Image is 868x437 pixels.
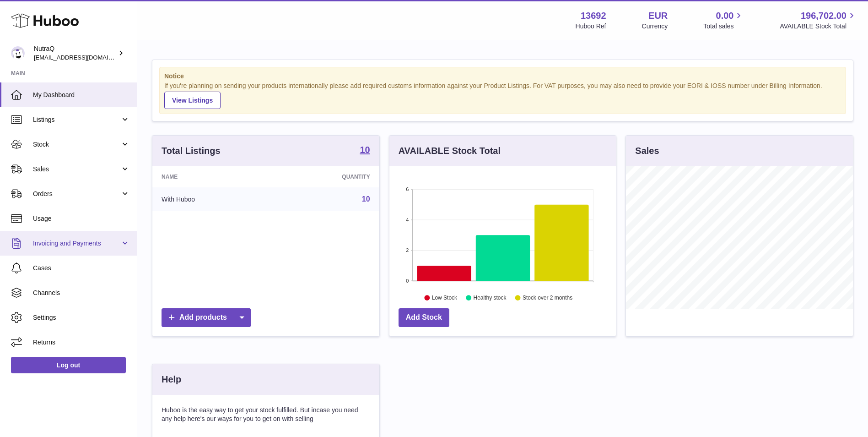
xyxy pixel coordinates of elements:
[33,214,130,223] span: Usage
[162,308,251,327] a: Add products
[33,264,130,273] span: Cases
[33,313,130,322] span: Settings
[780,22,857,31] span: AVAILABLE Stock Total
[399,145,501,157] h3: AVAILABLE Stock Total
[581,10,606,22] strong: 13692
[703,22,744,31] span: Total sales
[162,145,221,157] h3: Total Listings
[11,46,25,60] img: log@nutraq.com
[34,54,135,61] span: [EMAIL_ADDRESS][DOMAIN_NAME]
[272,166,379,187] th: Quantity
[152,187,272,211] td: With Huboo
[34,44,116,62] div: NutraQ
[432,295,458,301] text: Low Stock
[399,308,449,327] a: Add Stock
[362,195,370,203] a: 10
[801,10,846,22] span: 196,702.00
[473,295,507,301] text: Healthy stock
[635,145,659,157] h3: Sales
[642,22,668,31] div: Currency
[164,82,841,109] div: If you're planning on sending your products internationally please add required customs informati...
[648,10,668,22] strong: EUR
[33,239,120,248] span: Invoicing and Payments
[360,145,370,154] strong: 10
[33,91,130,99] span: My Dashboard
[33,165,120,174] span: Sales
[780,10,857,31] a: 196,702.00 AVAILABLE Stock Total
[576,22,606,31] div: Huboo Ref
[406,217,409,223] text: 4
[162,373,181,386] h3: Help
[406,278,409,284] text: 0
[33,140,120,149] span: Stock
[11,357,126,373] a: Log out
[360,145,370,156] a: 10
[33,338,130,347] span: Returns
[703,10,744,31] a: 0.00 Total sales
[406,186,409,192] text: 6
[33,289,130,297] span: Channels
[33,115,120,124] span: Listings
[523,295,572,301] text: Stock over 2 months
[164,72,841,81] strong: Notice
[406,247,409,253] text: 2
[716,10,734,22] span: 0.00
[33,190,120,198] span: Orders
[152,166,272,187] th: Name
[164,92,221,109] a: View Listings
[162,406,370,423] p: Huboo is the easy way to get your stock fulfilled. But incase you need any help here's our ways f...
